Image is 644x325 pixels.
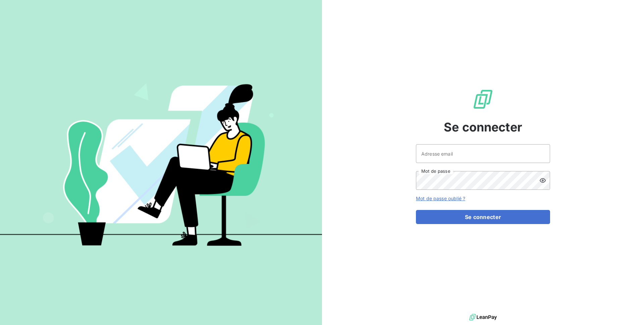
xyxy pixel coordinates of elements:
[444,118,522,136] span: Se connecter
[472,89,494,110] img: Logo LeanPay
[416,144,550,163] input: placeholder
[416,196,465,201] a: Mot de passe oublié ?
[416,210,550,224] button: Se connecter
[469,312,497,322] img: logo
